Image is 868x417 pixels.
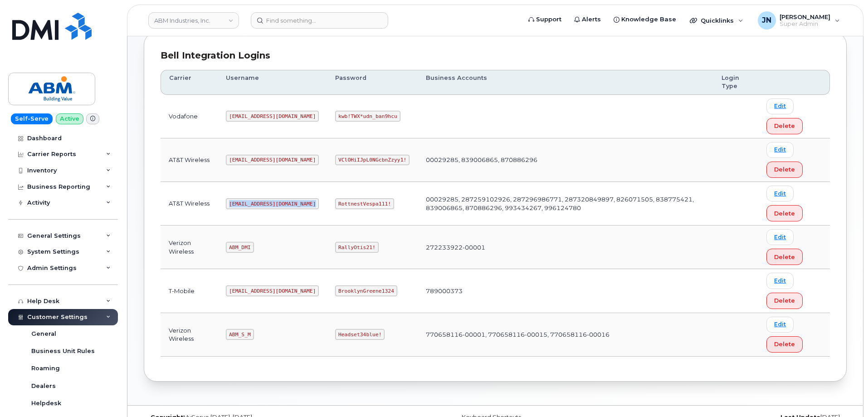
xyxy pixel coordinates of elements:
button: Delete [766,249,803,265]
th: Password [327,70,418,95]
span: JN [762,15,771,26]
button: Delete [766,293,803,309]
td: AT&T Wireless [161,138,218,182]
div: Quicklinks [683,11,750,29]
code: kwb!TWX*udn_ban9hcu [335,111,400,122]
span: Alerts [582,15,601,24]
span: Knowledge Base [621,15,676,24]
th: Login Type [713,70,758,95]
code: [EMAIL_ADDRESS][DOMAIN_NAME] [226,285,319,296]
code: ABM_DMI [226,242,254,253]
button: Delete [766,118,803,134]
a: Edit [766,142,794,158]
a: ABM Industries, Inc. [148,12,239,29]
td: 770658116-00001, 770658116-00015, 770658116-00016 [418,313,713,357]
div: Bell Integration Logins [161,49,830,62]
td: Verizon Wireless [161,226,218,269]
td: T-Mobile [161,269,218,313]
code: VClOHiIJpL0NGcbnZzyy1! [335,155,410,166]
span: Delete [774,253,795,261]
a: Edit [766,273,794,289]
td: 00029285, 287259102926, 287296986771, 287320849897, 826071505, 838775421, 839006865, 870886296, 9... [418,182,713,226]
td: Verizon Wireless [161,313,218,357]
span: Delete [774,340,795,348]
code: [EMAIL_ADDRESS][DOMAIN_NAME] [226,155,319,166]
button: Delete [766,162,803,178]
span: [PERSON_NAME] [780,13,830,20]
a: Edit [766,186,794,201]
span: Delete [774,122,795,130]
span: Delete [774,209,795,218]
th: Carrier [161,70,218,95]
a: Edit [766,98,794,114]
a: Knowledge Base [607,10,683,29]
a: Edit [766,229,794,245]
code: [EMAIL_ADDRESS][DOMAIN_NAME] [226,198,319,209]
td: Vodafone [161,95,218,138]
span: Super Admin [780,20,830,28]
code: RallyOtis21! [335,242,378,253]
code: RottnestVespa111! [335,198,394,209]
a: Alerts [568,10,607,29]
td: AT&T Wireless [161,182,218,226]
code: [EMAIL_ADDRESS][DOMAIN_NAME] [226,111,319,122]
code: ABM_S_M [226,329,254,340]
div: Joe Nguyen Jr. [751,11,846,29]
td: 789000373 [418,269,713,313]
span: Quicklinks [701,17,734,24]
th: Business Accounts [418,70,713,95]
button: Delete [766,336,803,353]
th: Username [218,70,327,95]
span: Delete [774,165,795,174]
span: Delete [774,296,795,305]
a: Support [522,10,568,29]
td: 00029285, 839006865, 870886296 [418,138,713,182]
code: Headset34blue! [335,329,385,340]
span: Support [536,15,561,24]
code: BrooklynGreene1324 [335,285,397,296]
td: 272233922-00001 [418,226,713,269]
button: Delete [766,205,803,221]
a: Edit [766,317,794,333]
input: Find something... [251,12,388,29]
